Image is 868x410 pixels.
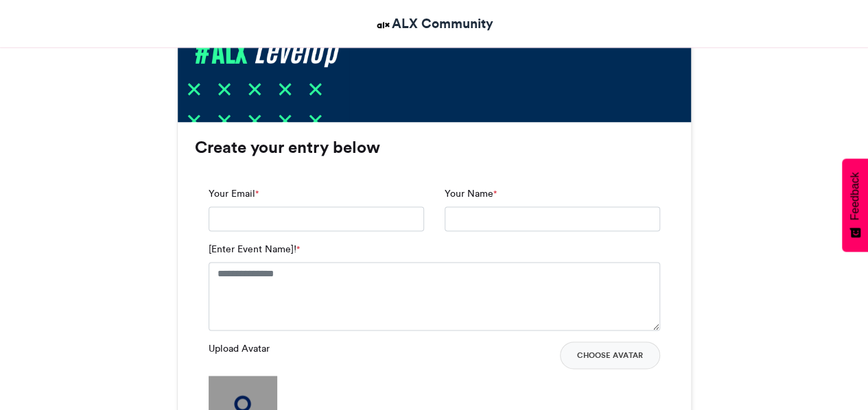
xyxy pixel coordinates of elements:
[209,242,300,256] label: [Enter Event Name]!
[37,80,48,91] img: tab_domain_overview_orange.svg
[36,36,151,47] div: Domain: [DOMAIN_NAME]
[209,341,270,356] label: Upload Avatar
[842,158,868,252] button: Feedback - Show survey
[445,186,497,201] label: Your Name
[560,341,660,369] button: Choose Avatar
[195,139,674,156] h3: Create your entry below
[375,16,392,34] img: ALX Community
[38,22,67,33] div: v 4.0.25
[375,14,493,34] a: ALX Community
[22,22,33,33] img: logo_orange.svg
[152,81,231,90] div: Keywords by Traffic
[137,80,148,91] img: tab_keywords_by_traffic_grey.svg
[209,186,259,201] label: Your Email
[22,36,33,47] img: website_grey.svg
[52,81,123,90] div: Domain Overview
[849,172,861,220] span: Feedback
